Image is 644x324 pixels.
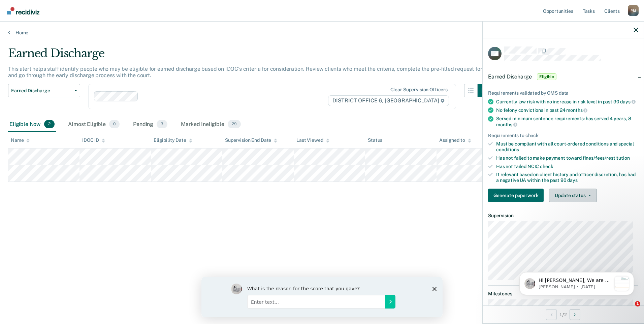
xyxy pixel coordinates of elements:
div: Earned DischargeEligible [483,66,644,88]
button: Update status [549,189,597,202]
div: Has not failed NCIC [496,164,638,169]
div: Earned Discharge [8,46,491,66]
div: Almost Eligible [67,117,121,132]
span: Earned Discharge [11,88,72,94]
div: IDOC ID [82,137,105,143]
span: days [620,99,635,104]
button: Next Opportunity [570,309,580,320]
iframe: Intercom live chat [621,301,637,317]
div: Last Viewed [296,137,329,143]
div: Marked Ineligible [180,117,242,132]
span: Eligible [537,73,556,80]
span: days [567,177,577,183]
button: Generate paperwork [488,189,544,202]
iframe: Survey by Kim from Recidiviz [201,277,443,317]
div: 1 / 2 [483,305,644,323]
button: Previous Opportunity [546,309,557,320]
span: 29 [228,120,241,129]
div: Clear supervision officers [390,87,448,93]
button: Profile dropdown button [628,5,639,16]
div: Status [368,137,382,143]
span: 3 [157,120,167,129]
dt: Milestones [488,291,638,297]
span: 2 [44,120,55,129]
div: Pending [132,117,169,132]
div: If relevant based on client history and officer discretion, has had a negative UA within the past 90 [496,172,638,183]
span: months [566,107,587,113]
p: This alert helps staff identify people who may be eligible for earned discharge based on IDOC’s c... [8,66,488,78]
div: Requirements to check [488,133,638,138]
div: Name [11,137,30,143]
div: Assigned to [439,137,471,143]
div: Eligible Now [8,117,56,132]
div: No felony convictions in past 24 [496,107,638,113]
span: Earned Discharge [488,73,532,80]
div: Supervision End Date [225,137,277,143]
div: Requirements validated by OMS data [488,90,638,96]
span: fines/fees/restitution [583,155,630,161]
div: Served minimum sentence requirements: has served 4 years, 8 [496,116,638,127]
span: 1 [635,301,640,306]
dt: Supervision [488,213,638,219]
div: Has not failed to make payment toward [496,155,638,161]
a: Home [8,30,636,36]
span: conditions [496,147,519,152]
img: Recidiviz [7,7,39,14]
span: DISTRICT OFFICE 6, [GEOGRAPHIC_DATA] [328,95,449,106]
iframe: Intercom notifications message [509,259,644,306]
div: Currently low risk with no increase in risk level in past 90 [496,99,638,105]
div: P M [628,5,639,16]
a: Navigate to form link [488,189,546,202]
span: check [540,164,553,169]
span: months [496,122,517,127]
div: Eligibility Date [154,137,192,143]
div: Must be compliant with all court-ordered conditions and special [496,141,638,153]
span: 0 [109,120,120,129]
